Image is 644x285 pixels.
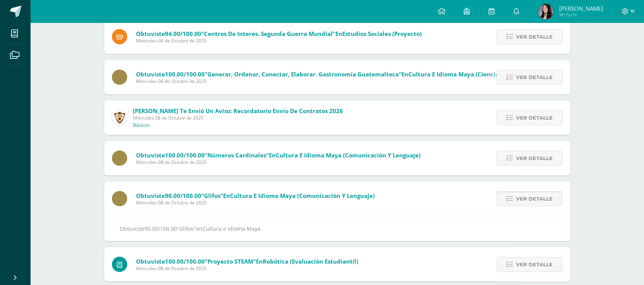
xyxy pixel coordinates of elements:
span: Mi Perfil [559,11,603,18]
span: [PERSON_NAME] [559,5,603,12]
img: 8a2858b850363fdaf7dcda19b1a5e52d.png [538,4,553,19]
span: 94.00/100.00 [165,30,201,37]
span: Miércoles 08 de Octubre de 2025 [136,199,375,206]
span: Ver detalle [516,111,553,125]
span: Cultura e Idioma Maya [202,225,261,232]
span: 100.00/100.00 [165,70,205,78]
span: Obtuviste en [136,192,375,199]
span: "Centros de interés. Segunda Guerra Mundial" [201,30,335,37]
span: Obtuviste en [136,151,421,159]
span: Cultura e Idioma Maya (Comunicación y Lenguaje) [230,192,375,199]
span: Cultura e Idioma Maya (Comunicación y Lenguaje) [276,151,421,159]
p: Básicos [133,122,150,128]
span: Ver detalle [516,192,553,206]
span: Robótica (Evaluación Estudiantil) [263,257,358,265]
span: Ver detalle [516,257,553,272]
span: Miércoles 08 de Octubre de 2025 [136,78,528,84]
span: "Números cardinales" [205,151,269,159]
span: Ver detalle [516,151,553,165]
span: Obtuviste en [136,70,528,78]
span: Cultura e Idioma Maya (Ciencias Sociales) [408,70,528,78]
span: Miércoles 08 de Octubre de 2025 [133,115,343,121]
span: "Glifos" [177,225,196,232]
span: Miércoles 08 de Octubre de 2025 [136,37,422,44]
span: Miércoles 08 de Octubre de 2025 [136,265,358,272]
div: Obtuviste en [120,224,555,233]
span: Obtuviste en [136,30,422,37]
span: Ver detalle [516,70,553,84]
span: Ver detalle [516,30,553,44]
img: a46afb417ae587891c704af89211ce97.png [112,110,127,125]
span: 100.00/100.00 [165,257,205,265]
span: Obtuviste en [136,257,358,265]
span: "Generar, ordenar, conectar, elaborar. Gastronomía guatemalteca" [205,70,401,78]
span: "Glifos" [201,192,223,199]
span: Miércoles 08 de Octubre de 2025 [136,159,421,165]
span: Estudios Sociales (Proyecto) [342,30,422,37]
span: "Proyecto STEAM" [205,257,256,265]
span: [PERSON_NAME] te envió un aviso: Recordatorio Envío de Contratos 2026 [133,107,343,115]
span: 90.00/100.00 [144,225,177,232]
span: 100.00/100.00 [165,151,205,159]
span: 90.00/100.00 [165,192,201,199]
